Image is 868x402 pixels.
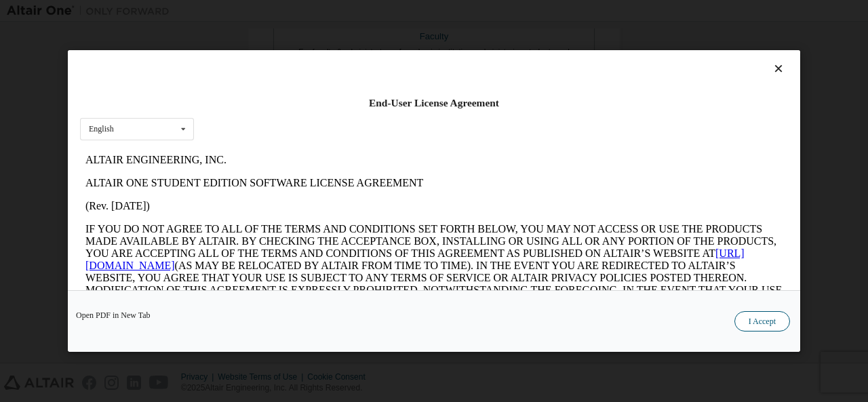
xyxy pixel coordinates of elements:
a: [URL][DOMAIN_NAME] [5,99,665,123]
p: ALTAIR ONE STUDENT EDITION SOFTWARE LICENSE AGREEMENT [5,28,703,41]
p: IF YOU DO NOT AGREE TO ALL OF THE TERMS AND CONDITIONS SET FORTH BELOW, YOU MAY NOT ACCESS OR USE... [5,75,703,172]
p: ALTAIR ENGINEERING, INC. [5,5,703,18]
div: End-User License Agreement [80,96,788,110]
p: (Rev. [DATE]) [5,52,703,64]
button: I Accept [734,311,790,331]
div: English [89,125,114,133]
a: Open PDF in New Tab [76,311,151,319]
